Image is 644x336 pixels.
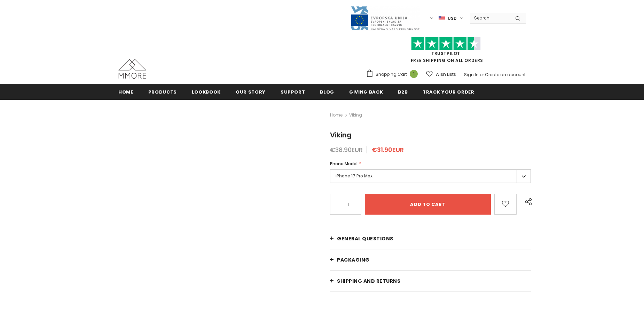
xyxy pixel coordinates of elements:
[330,169,531,183] label: iPhone 17 Pro Max
[349,89,383,95] span: Giving back
[398,89,408,95] span: B2B
[330,111,343,119] a: Home
[192,89,221,95] span: Lookbook
[330,271,531,291] a: Shipping and returns
[398,84,408,99] a: B2B
[236,89,266,95] span: Our Story
[485,72,526,78] a: Create an account
[281,84,305,99] a: support
[431,50,460,56] a: Trustpilot
[410,70,418,78] span: 1
[330,161,358,167] span: Phone Model
[423,84,474,99] a: Track your order
[337,278,400,285] span: Shipping and returns
[281,89,305,95] span: support
[350,6,420,31] img: Javni Razpis
[349,84,383,99] a: Giving back
[349,111,362,119] span: Viking
[192,84,221,99] a: Lookbook
[376,71,407,78] span: Shopping Cart
[411,37,481,50] img: Trust Pilot Stars
[448,15,457,22] span: USD
[118,84,133,99] a: Home
[337,256,370,263] span: PACKAGING
[423,89,474,95] span: Track your order
[435,71,456,78] span: Wish Lists
[330,249,531,270] a: PACKAGING
[148,89,177,95] span: Products
[330,145,363,154] span: €38.90EUR
[330,228,531,249] a: General Questions
[366,40,526,63] span: FREE SHIPPING ON ALL ORDERS
[118,59,146,79] img: MMORE Cases
[439,15,445,21] img: USD
[464,72,479,78] a: Sign In
[320,84,334,99] a: Blog
[148,84,177,99] a: Products
[118,89,133,95] span: Home
[330,130,352,140] span: Viking
[470,13,510,23] input: Search Site
[350,15,420,21] a: Javni Razpis
[372,145,404,154] span: €31.90EUR
[236,84,266,99] a: Our Story
[480,72,484,78] span: or
[365,194,491,215] input: Add to cart
[426,68,456,80] a: Wish Lists
[366,69,421,80] a: Shopping Cart 1
[337,235,393,242] span: General Questions
[320,89,334,95] span: Blog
